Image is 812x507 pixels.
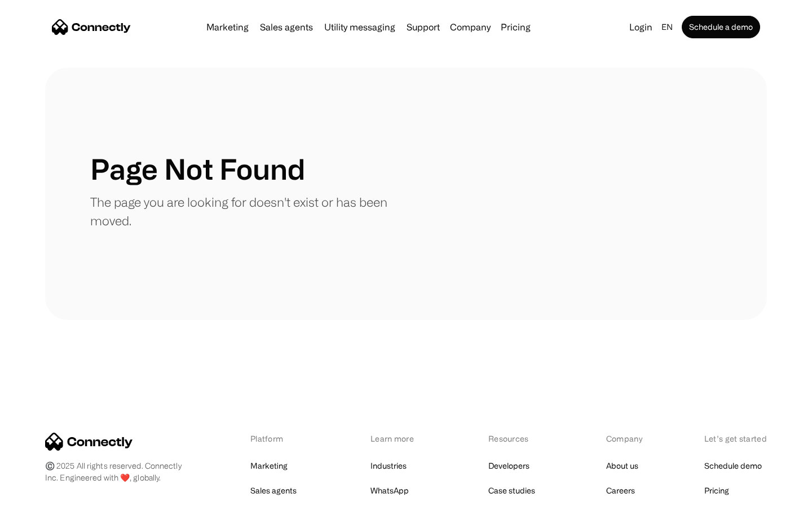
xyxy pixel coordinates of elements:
[606,458,638,474] a: About us
[23,487,68,503] ul: Language list
[90,193,406,230] p: The page you are looking for doesn't exist or has been moved.
[202,23,253,32] a: Marketing
[704,483,729,499] a: Pricing
[402,23,444,32] a: Support
[320,23,400,32] a: Utility messaging
[450,19,491,35] div: Company
[11,486,68,503] aside: Language selected: English
[250,433,312,444] div: Platform
[704,458,762,474] a: Schedule demo
[488,483,535,499] a: Case studies
[661,19,673,35] div: en
[496,23,535,32] a: Pricing
[370,458,407,474] a: Industries
[606,433,646,444] div: Company
[606,483,635,499] a: Careers
[488,433,548,444] div: Resources
[488,458,529,474] a: Developers
[255,23,317,32] a: Sales agents
[370,433,430,444] div: Learn more
[250,458,288,474] a: Marketing
[370,483,409,499] a: WhatsApp
[90,152,305,186] h1: Page Not Found
[625,19,657,35] a: Login
[704,433,767,444] div: Let’s get started
[682,16,760,38] a: Schedule a demo
[250,483,297,499] a: Sales agents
